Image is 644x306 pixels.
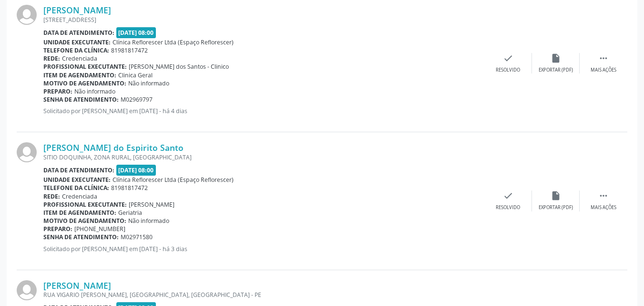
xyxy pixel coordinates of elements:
[112,176,234,184] span: Clínica Reflorescer Ltda (Espaço Reflorescer)
[43,291,484,299] div: RUA VIGARIO [PERSON_NAME], [GEOGRAPHIC_DATA], [GEOGRAPHIC_DATA] - PE
[116,165,156,176] span: [DATE] 08:00
[539,204,573,211] div: Exportar (PDF)
[43,107,484,115] p: Solicitado por [PERSON_NAME] em [DATE] - há 4 dias
[116,27,156,38] span: [DATE] 08:00
[43,153,484,161] div: SITIO DOQUINHA, ZONA RURAL, [GEOGRAPHIC_DATA]
[121,233,153,241] span: M02971580
[43,29,114,37] b: Data de atendimento:
[128,79,169,87] span: Não informado
[111,184,148,192] span: 81981817472
[43,79,126,87] b: Motivo de agendamento:
[43,192,60,200] b: Rede:
[503,190,513,201] i: check
[62,54,97,63] span: Credenciada
[43,166,114,174] b: Data de atendimento:
[43,87,72,95] b: Preparo:
[551,190,561,201] i: insert_drive_file
[43,142,184,153] a: [PERSON_NAME] do Espirito Santo
[503,53,513,63] i: check
[118,209,142,217] span: Geriatria
[43,245,484,253] p: Solicitado por [PERSON_NAME] em [DATE] - há 3 dias
[496,204,520,211] div: Resolvido
[17,142,37,162] img: img
[539,67,573,74] div: Exportar (PDF)
[111,46,148,54] span: 81981817472
[43,71,116,79] b: Item de agendamento:
[591,204,616,211] div: Mais ações
[591,67,616,74] div: Mais ações
[121,95,153,104] span: M02969797
[43,5,111,15] a: [PERSON_NAME]
[112,38,234,46] span: Clínica Reflorescer Ltda (Espaço Reflorescer)
[74,225,125,233] span: [PHONE_NUMBER]
[43,16,484,24] div: [STREET_ADDRESS]
[43,95,119,104] b: Senha de atendimento:
[43,225,72,233] b: Preparo:
[43,38,111,46] b: Unidade executante:
[62,192,97,200] span: Credenciada
[129,200,174,209] span: [PERSON_NAME]
[43,46,109,54] b: Telefone da clínica:
[129,63,229,71] span: [PERSON_NAME] dos Santos - Clinico
[17,280,37,300] img: img
[598,190,609,201] i: 
[43,184,109,192] b: Telefone da clínica:
[74,87,115,95] span: Não informado
[43,54,60,63] b: Rede:
[43,200,127,209] b: Profissional executante:
[43,233,119,241] b: Senha de atendimento:
[43,209,116,217] b: Item de agendamento:
[128,217,169,225] span: Não informado
[598,53,609,63] i: 
[118,71,153,79] span: Clinica Geral
[43,280,111,291] a: [PERSON_NAME]
[551,53,561,63] i: insert_drive_file
[496,67,520,74] div: Resolvido
[43,176,111,184] b: Unidade executante:
[17,5,37,25] img: img
[43,63,127,71] b: Profissional executante:
[43,217,126,225] b: Motivo de agendamento:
